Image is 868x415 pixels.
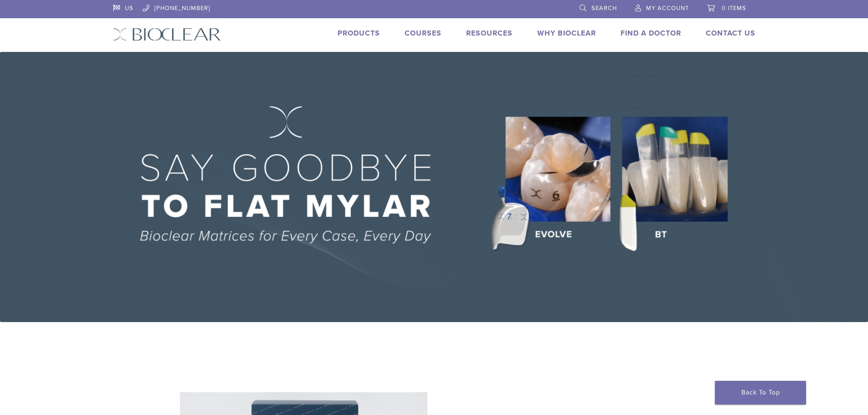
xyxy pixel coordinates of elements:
[466,29,513,38] a: Resources
[722,5,746,12] span: 0 items
[646,5,689,12] span: My Account
[621,29,681,38] a: Find A Doctor
[405,29,442,38] a: Courses
[706,29,755,38] a: Contact Us
[338,29,380,38] a: Products
[591,5,617,12] span: Search
[113,28,221,41] img: Bioclear
[537,29,596,38] a: Why Bioclear
[715,381,806,405] a: Back To Top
